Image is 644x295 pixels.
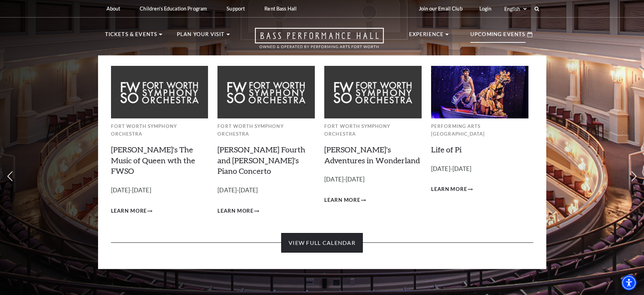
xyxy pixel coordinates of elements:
[324,174,422,185] p: [DATE]-[DATE]
[111,207,153,215] a: Learn More Windborne's The Music of Queen wth the FWSO
[621,275,637,290] div: Accessibility Menu
[281,233,363,253] a: View Full Calendar
[324,66,422,118] img: Fort Worth Symphony Orchestra
[217,185,315,195] p: [DATE]-[DATE]
[106,6,120,12] p: About
[227,6,245,12] p: Support
[217,207,259,215] a: Learn More Brahms Fourth and Grieg's Piano Concerto
[217,145,305,176] a: [PERSON_NAME] Fourth and [PERSON_NAME]'s Piano Concerto
[431,185,473,194] a: Learn More Life of Pi
[230,28,409,55] a: Open this option
[324,122,422,138] p: Fort Worth Symphony Orchestra
[111,185,208,195] p: [DATE]-[DATE]
[503,6,528,12] select: Select:
[324,196,360,205] span: Learn More
[431,66,528,118] img: Performing Arts Fort Worth
[217,122,315,138] p: Fort Worth Symphony Orchestra
[111,66,208,118] img: Fort Worth Symphony Orchestra
[217,66,315,118] img: Fort Worth Symphony Orchestra
[431,122,528,138] p: Performing Arts [GEOGRAPHIC_DATA]
[431,185,467,194] span: Learn More
[111,207,147,215] span: Learn More
[264,6,297,12] p: Rent Bass Hall
[431,145,462,154] a: Life of Pi
[140,6,207,12] p: Children's Education Program
[111,122,208,138] p: Fort Worth Symphony Orchestra
[409,30,444,43] p: Experience
[431,164,528,174] p: [DATE]-[DATE]
[470,30,526,43] p: Upcoming Events
[111,145,195,176] a: [PERSON_NAME]'s The Music of Queen wth the FWSO
[177,30,225,43] p: Plan Your Visit
[105,30,158,43] p: Tickets & Events
[217,207,254,215] span: Learn More
[324,196,366,205] a: Learn More Alice's Adventures in Wonderland
[324,145,420,165] a: [PERSON_NAME]'s Adventures in Wonderland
